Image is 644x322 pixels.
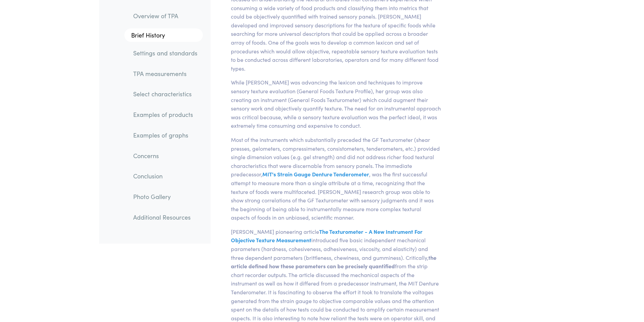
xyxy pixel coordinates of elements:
[128,189,203,204] a: Photo Gallery
[128,45,203,61] a: Settings and standards
[128,148,203,164] a: Concerns
[128,86,203,102] a: Select characteristics
[231,135,442,222] p: Most of the instruments which substantially preceded the GF Texturometer (shear presses, gelomete...
[128,8,203,24] a: Overview of TPA
[128,107,203,123] a: Examples of products
[128,66,203,81] a: TPA measurements
[262,170,369,178] span: MIT's Strain Gauge Denture Tenderometer
[231,78,442,130] p: While [PERSON_NAME] was advancing the lexicon and techniques to improve sensory texture evaluatio...
[128,127,203,143] a: Examples of graphs
[124,29,203,42] a: Brief History
[231,228,423,244] span: The Texturometer - A New Instrument For Objective Texture Measurement
[128,169,203,184] a: Conclusion
[128,209,203,225] a: Additional Resources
